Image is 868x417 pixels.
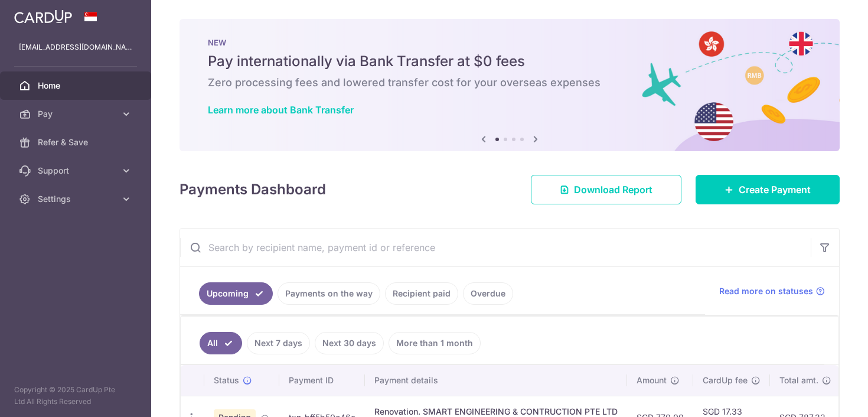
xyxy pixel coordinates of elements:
a: Upcoming [199,282,273,305]
span: Support [38,165,116,177]
input: Search by recipient name, payment id or reference [180,229,811,266]
span: Amount [637,374,667,386]
span: Home [38,80,116,92]
a: Recipient paid [385,282,458,305]
img: CardUp [14,9,72,24]
span: CardUp fee [703,374,748,386]
th: Payment details [365,365,627,396]
span: Pay [38,108,116,120]
span: Refer & Save [38,136,116,148]
p: [EMAIL_ADDRESS][DOMAIN_NAME] [19,41,132,53]
h4: Payments Dashboard [180,179,326,200]
a: More than 1 month [389,332,481,354]
a: Read more on statuses [719,285,825,297]
span: Read more on statuses [719,285,813,297]
h5: Pay internationally via Bank Transfer at $0 fees [208,52,811,71]
span: Total amt. [779,374,818,386]
a: All [200,332,242,354]
a: Next 7 days [247,332,310,354]
a: Overdue [463,282,513,305]
span: Download Report [574,183,652,197]
span: Settings [38,193,116,205]
img: Bank transfer banner [180,19,840,151]
span: Create Payment [739,183,811,197]
a: Payments on the way [278,282,380,305]
p: NEW [208,38,811,47]
a: Create Payment [696,175,840,204]
h6: Zero processing fees and lowered transfer cost for your overseas expenses [208,76,811,90]
th: Payment ID [279,365,365,396]
a: Next 30 days [315,332,384,354]
a: Learn more about Bank Transfer [208,104,354,116]
span: Status [214,374,239,386]
a: Download Report [531,175,681,204]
